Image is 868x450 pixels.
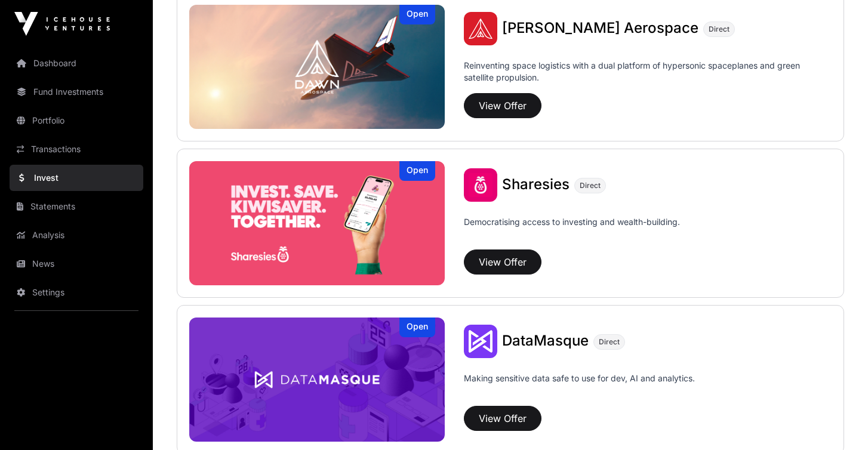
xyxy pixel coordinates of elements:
[399,318,435,337] div: Open
[464,216,680,245] p: Democratising access to investing and wealth-building.
[464,249,541,275] button: View Offer
[10,165,143,191] a: Invest
[464,60,832,88] p: Reinventing space logistics with a dual platform of hypersonic spaceplanes and green satellite pr...
[10,136,143,162] a: Transactions
[502,21,698,36] a: [PERSON_NAME] Aerospace
[464,406,541,431] button: View Offer
[10,193,143,220] a: Statements
[189,5,445,129] a: Dawn AerospaceOpen
[502,177,570,193] a: Sharesies
[189,318,445,442] a: DataMasqueOpen
[399,5,435,24] div: Open
[599,337,620,347] span: Direct
[10,107,143,134] a: Portfolio
[189,318,445,442] img: DataMasque
[399,161,435,181] div: Open
[189,161,445,285] img: Sharesies
[189,5,445,129] img: Dawn Aerospace
[10,79,143,105] a: Fund Investments
[10,222,143,248] a: Analysis
[502,332,589,349] span: DataMasque
[10,279,143,306] a: Settings
[502,19,698,36] span: [PERSON_NAME] Aerospace
[502,175,570,193] span: Sharesies
[10,251,143,277] a: News
[502,334,589,349] a: DataMasque
[464,168,497,202] img: Sharesies
[580,181,601,190] span: Direct
[14,12,110,36] img: Icehouse Ventures Logo
[709,24,730,34] span: Direct
[464,93,541,118] button: View Offer
[10,50,143,76] a: Dashboard
[464,12,497,45] img: Dawn Aerospace
[464,325,497,358] img: DataMasque
[189,161,445,285] a: SharesiesOpen
[808,393,868,450] iframe: Chat Widget
[464,372,695,401] p: Making sensitive data safe to use for dev, AI and analytics.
